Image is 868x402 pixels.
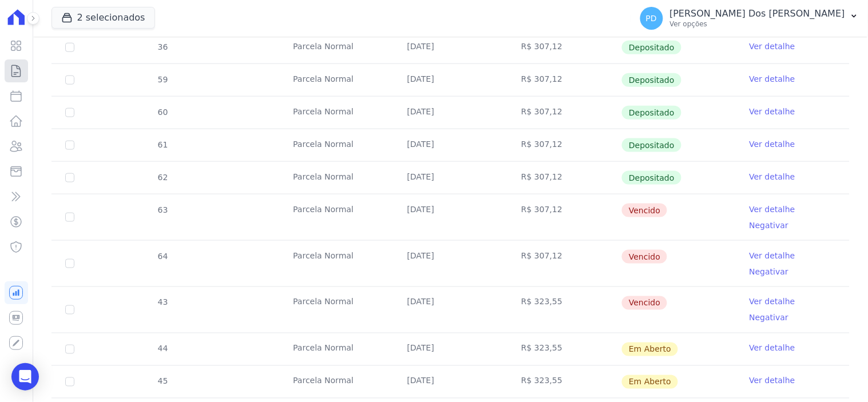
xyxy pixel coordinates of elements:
[157,298,168,307] span: 43
[394,333,508,365] td: [DATE]
[157,205,168,214] span: 63
[646,14,657,22] span: PD
[157,377,168,386] span: 45
[65,75,74,85] input: Só é possível selecionar pagamentos em aberto
[508,333,621,365] td: R$ 323,55
[279,366,393,398] td: Parcela Normal
[65,108,74,117] input: Só é possível selecionar pagamentos em aberto
[65,345,74,354] input: default
[750,375,795,387] a: Ver detalhe
[750,73,795,85] a: Ver detalhe
[65,305,74,315] input: default
[394,287,508,333] td: [DATE]
[750,343,795,354] a: Ver detalhe
[622,106,681,120] span: Depositado
[622,204,667,217] span: Vencido
[622,250,667,264] span: Vencido
[750,204,795,215] a: Ver detalhe
[394,194,508,240] td: [DATE]
[65,43,74,52] input: Só é possível selecionar pagamentos em aberto
[508,241,621,286] td: R$ 307,12
[394,366,508,398] td: [DATE]
[65,377,74,387] input: default
[508,287,621,333] td: R$ 323,55
[750,267,789,276] a: Negativar
[279,194,393,240] td: Parcela Normal
[631,2,868,34] button: PD [PERSON_NAME] Dos [PERSON_NAME] Ver opções
[65,213,74,222] input: default
[750,313,789,323] a: Negativar
[157,75,168,84] span: 59
[65,141,74,150] input: Só é possível selecionar pagamentos em aberto
[157,344,168,353] span: 44
[279,162,393,194] td: Parcela Normal
[750,106,795,117] a: Ver detalhe
[279,129,393,161] td: Parcela Normal
[508,129,621,161] td: R$ 307,12
[622,41,681,54] span: Depositado
[394,241,508,286] td: [DATE]
[508,194,621,240] td: R$ 307,12
[670,8,845,19] p: [PERSON_NAME] Dos [PERSON_NAME]
[508,366,621,398] td: R$ 323,55
[622,171,681,185] span: Depositado
[622,296,667,310] span: Vencido
[750,138,795,150] a: Ver detalhe
[51,7,155,29] button: 2 selecionados
[157,252,168,261] span: 64
[65,259,74,268] input: default
[394,162,508,194] td: [DATE]
[508,64,621,96] td: R$ 307,12
[622,138,681,152] span: Depositado
[670,19,845,29] p: Ver opções
[279,97,393,129] td: Parcela Normal
[508,162,621,194] td: R$ 307,12
[622,375,678,389] span: Em Aberto
[279,64,393,96] td: Parcela Normal
[750,250,795,261] a: Ver detalhe
[279,241,393,286] td: Parcela Normal
[279,31,393,63] td: Parcela Normal
[622,343,678,356] span: Em Aberto
[279,287,393,333] td: Parcela Normal
[508,97,621,129] td: R$ 307,12
[750,221,789,230] a: Negativar
[157,140,168,149] span: 61
[157,173,168,182] span: 62
[394,97,508,129] td: [DATE]
[394,64,508,96] td: [DATE]
[750,171,795,182] a: Ver detalhe
[508,31,621,63] td: R$ 307,12
[394,31,508,63] td: [DATE]
[622,73,681,87] span: Depositado
[157,42,168,51] span: 36
[750,296,795,308] a: Ver detalhe
[65,173,74,182] input: Só é possível selecionar pagamentos em aberto
[750,41,795,52] a: Ver detalhe
[279,333,393,365] td: Parcela Normal
[11,363,39,391] div: Open Intercom Messenger
[394,129,508,161] td: [DATE]
[157,108,168,117] span: 60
